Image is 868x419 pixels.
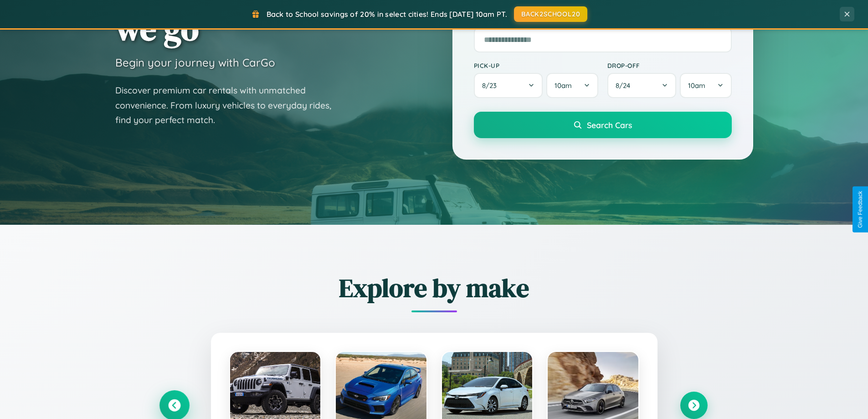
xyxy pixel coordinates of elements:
span: 8 / 24 [616,81,635,90]
h2: Explore by make [161,270,708,305]
div: Give Feedback [857,191,863,228]
h3: Begin your journey with CarGo [115,56,275,69]
span: 10am [688,81,705,90]
button: Search Cars [474,112,732,138]
button: BACK2SCHOOL20 [514,6,587,22]
span: 10am [555,81,572,90]
label: Pick-up [474,62,598,69]
button: 8/23 [474,73,543,98]
button: 8/24 [607,73,677,98]
button: 10am [680,73,731,98]
label: Drop-off [607,62,732,69]
button: 10am [546,73,598,98]
p: Discover premium car rentals with unmatched convenience. From luxury vehicles to everyday rides, ... [115,83,343,128]
span: Search Cars [587,120,632,130]
span: Back to School savings of 20% in select cities! Ends [DATE] 10am PT. [267,10,507,19]
span: 8 / 23 [482,81,501,90]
